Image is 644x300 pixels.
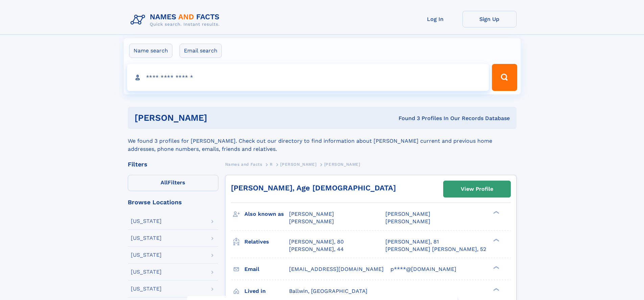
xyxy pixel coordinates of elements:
[128,11,225,29] img: Logo Names and Facts
[225,160,262,168] a: Names and Facts
[492,210,500,215] div: ❯
[289,288,367,294] span: Ballwin, [GEOGRAPHIC_DATA]
[385,218,430,225] span: [PERSON_NAME]
[444,181,510,197] a: View Profile
[128,199,218,205] div: Browse Locations
[129,44,172,58] label: Name search
[127,64,489,91] input: search input
[461,181,493,197] div: View Profile
[408,11,462,27] a: Log In
[280,160,316,168] a: [PERSON_NAME]
[128,175,218,191] label: Filters
[289,238,344,246] a: [PERSON_NAME], 80
[131,286,162,292] div: [US_STATE]
[131,235,162,241] div: [US_STATE]
[270,162,273,167] span: R
[385,246,486,253] a: [PERSON_NAME] [PERSON_NAME], 52
[280,162,316,167] span: [PERSON_NAME]
[385,211,430,217] span: [PERSON_NAME]
[289,218,334,225] span: [PERSON_NAME]
[303,115,510,122] div: Found 3 Profiles In Our Records Database
[244,263,289,275] h3: Email
[385,238,439,246] a: [PERSON_NAME], 81
[161,179,168,186] span: All
[131,269,162,275] div: [US_STATE]
[492,265,500,270] div: ❯
[131,218,162,224] div: [US_STATE]
[492,64,517,91] button: Search Button
[244,285,289,297] h3: Lived in
[289,266,384,272] span: [EMAIL_ADDRESS][DOMAIN_NAME]
[244,208,289,220] h3: Also known as
[289,211,334,217] span: [PERSON_NAME]
[289,246,344,253] a: [PERSON_NAME], 44
[128,161,218,167] div: Filters
[462,11,517,27] a: Sign Up
[244,236,289,248] h3: Relatives
[135,114,303,122] h1: [PERSON_NAME]
[128,129,517,153] div: We found 3 profiles for [PERSON_NAME]. Check out our directory to find information about [PERSON_...
[492,238,500,242] div: ❯
[231,184,396,192] a: [PERSON_NAME], Age [DEMOGRAPHIC_DATA]
[492,287,500,292] div: ❯
[324,162,360,167] span: [PERSON_NAME]
[270,160,273,168] a: R
[131,252,162,258] div: [US_STATE]
[180,44,222,58] label: Email search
